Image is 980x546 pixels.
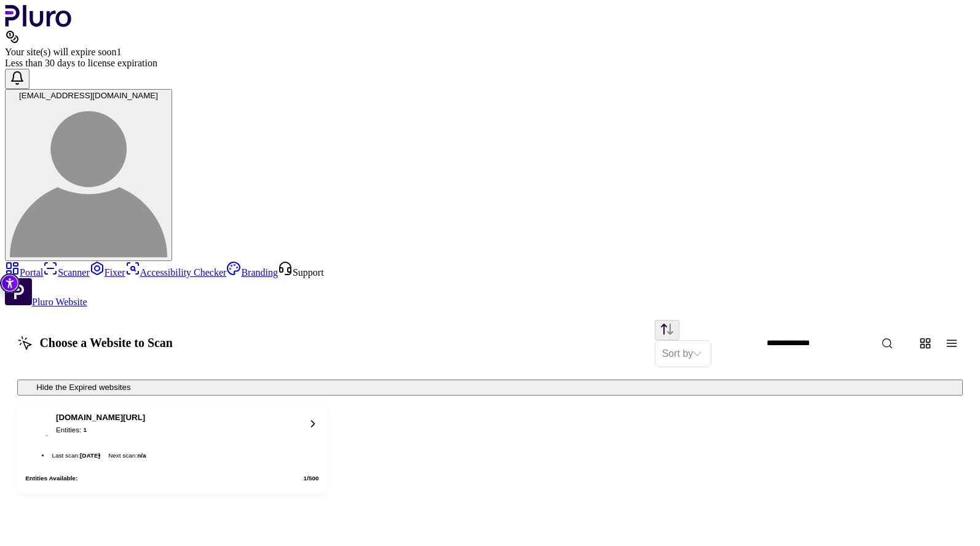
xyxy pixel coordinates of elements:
[759,333,935,354] input: Website Search
[84,425,87,435] div: 1
[226,267,278,278] a: Branding
[43,267,90,278] a: Scanner
[50,450,102,461] li: Last scan :
[278,267,324,278] a: Open Support screen
[655,340,712,367] div: Set sorting
[5,261,975,308] aside: Sidebar menu
[5,18,72,29] a: Logo
[56,413,145,423] div: [DOMAIN_NAME][URL]
[655,320,679,340] button: Change sorting direction
[17,335,173,352] h1: Choose a Website to Scan
[304,475,309,482] span: 1 /
[5,89,172,261] button: [EMAIL_ADDRESS][DOMAIN_NAME]lmwapwap@gmail.com
[90,267,125,278] a: Fixer
[116,47,121,57] span: 1
[19,91,158,100] span: [EMAIL_ADDRESS][DOMAIN_NAME]
[56,425,145,435] div: Entities:
[106,450,148,461] li: Next scan :
[80,452,100,459] span: [DATE]
[17,404,327,494] button: Website logo[DOMAIN_NAME][URL]Entities:1Last scan:[DATE]Next scan:n/aEntities Available:1/500
[137,452,146,459] span: n/a
[5,47,975,58] div: Your site(s) will expire soon
[5,58,975,69] div: Less than 30 days to license expiration
[25,475,77,482] div: Entities Available:
[5,267,43,278] a: Portal
[17,380,963,396] button: Hide the Expired websites
[5,69,30,89] button: Open notifications, you have undefined new notifications
[941,332,963,355] button: Change content view type to table
[5,297,87,307] a: Open Pluro Website
[125,267,227,278] a: Accessibility Checker
[304,475,319,482] div: 500
[10,100,167,257] img: lmwapwap@gmail.com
